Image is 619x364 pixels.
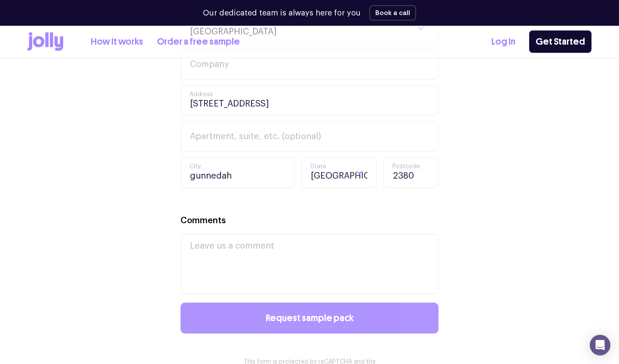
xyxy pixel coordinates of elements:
[529,30,591,53] a: Get Started
[369,5,416,21] button: Book a call
[266,313,354,323] span: Request sample pack
[91,35,143,49] a: How it works
[157,35,240,49] a: Order a free sample
[181,215,226,227] label: Comments
[181,303,438,334] button: Request sample pack
[590,335,610,355] div: Open Intercom Messenger
[203,7,361,19] p: Our dedicated team is always here for you
[491,35,515,49] a: Log In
